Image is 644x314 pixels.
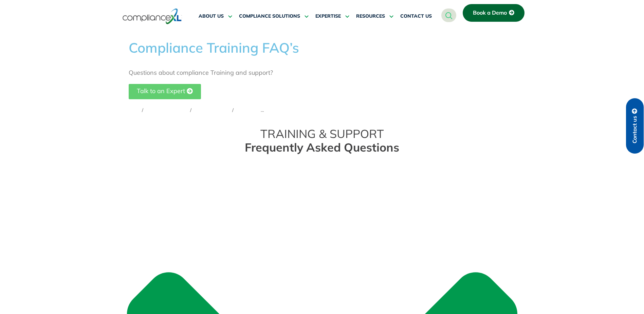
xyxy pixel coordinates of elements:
span: Compliance Training FAQ’s [234,107,296,113]
span: RESOURCES [356,13,385,19]
span: COMPLIANCE SOLUTIONS [239,13,300,19]
span: ABOUT US [199,13,224,19]
span: Talk to an Expert [137,88,185,95]
a: Home [129,107,142,113]
a: Compliance Solutions [143,107,190,113]
img: logo-one.svg [120,8,184,24]
span: Book a Demo [473,10,507,16]
a: Training & Support [192,107,232,113]
a: Book a Demo [463,4,525,22]
h2: TRAINING & SUPPORT [122,127,522,154]
a: COMPLIANCE SOLUTIONS [239,8,309,24]
div: Questions about compliance Training and support? [129,68,516,77]
span: CONTACT US [400,13,432,19]
b: Frequently Asked Questions [245,140,399,155]
a: EXPERTISE [315,8,349,24]
span: Contact us [632,116,638,143]
a: Contact us [626,98,644,154]
span: / / / [129,107,296,113]
a: Talk to an Expert [129,84,201,99]
a: ABOUT US [199,8,232,24]
a: navsearch-button [441,8,456,22]
h1: Compliance Training FAQ’s [129,39,516,56]
span: EXPERTISE [315,13,341,19]
a: CONTACT US [400,8,432,24]
a: RESOURCES [356,8,393,24]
